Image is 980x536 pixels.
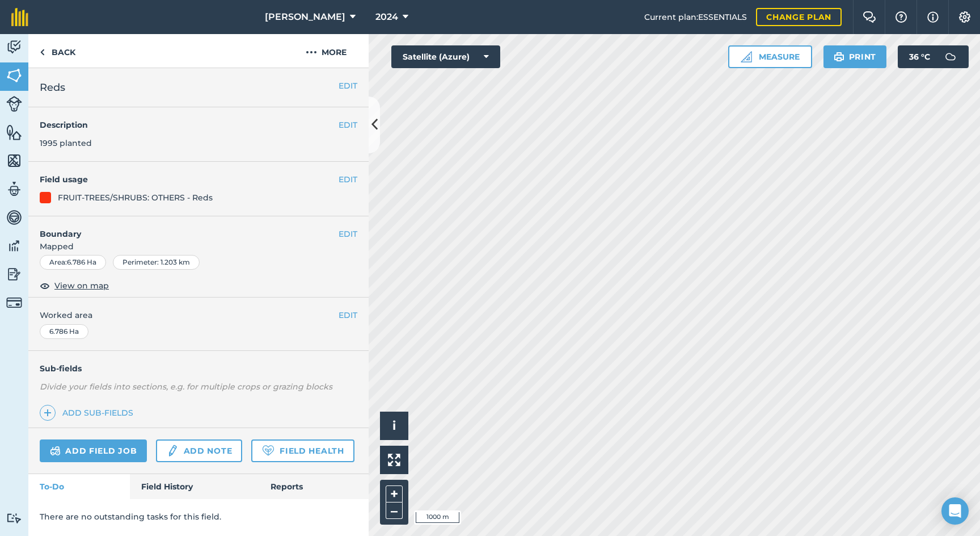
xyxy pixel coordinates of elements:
button: i [380,412,408,440]
span: Worked area [40,309,357,321]
button: Print [823,45,887,68]
img: svg+xml;base64,PHN2ZyB4bWxucz0iaHR0cDovL3d3dy53My5vcmcvMjAwMC9zdmciIHdpZHRoPSIxNCIgaGVpZ2h0PSIyNC... [44,406,52,420]
img: svg+xml;base64,PHN2ZyB4bWxucz0iaHR0cDovL3d3dy53My5vcmcvMjAwMC9zdmciIHdpZHRoPSI1NiIgaGVpZ2h0PSI2MC... [6,152,22,169]
button: EDIT [339,228,357,240]
div: FRUIT-TREES/SHRUBS: OTHERS - Reds [58,191,213,204]
span: 1995 planted [40,138,92,148]
img: svg+xml;base64,PD94bWwgdmVyc2lvbj0iMS4wIiBlbmNvZGluZz0idXRmLTgiPz4KPCEtLSBHZW5lcmF0b3I6IEFkb2JlIE... [6,96,22,112]
img: svg+xml;base64,PD94bWwgdmVyc2lvbj0iMS4wIiBlbmNvZGluZz0idXRmLTgiPz4KPCEtLSBHZW5lcmF0b3I6IEFkb2JlIE... [6,39,22,56]
a: Add field job [40,439,147,462]
img: Ruler icon [741,51,752,62]
button: EDIT [339,79,357,92]
button: Satellite (Azure) [391,45,500,68]
img: svg+xml;base64,PD94bWwgdmVyc2lvbj0iMS4wIiBlbmNvZGluZz0idXRmLTgiPz4KPCEtLSBHZW5lcmF0b3I6IEFkb2JlIE... [6,513,22,524]
button: View on map [40,279,109,292]
img: svg+xml;base64,PD94bWwgdmVyc2lvbj0iMS4wIiBlbmNvZGluZz0idXRmLTgiPz4KPCEtLSBHZW5lcmF0b3I6IEFkb2JlIE... [6,295,22,311]
img: svg+xml;base64,PD94bWwgdmVyc2lvbj0iMS4wIiBlbmNvZGluZz0idXRmLTgiPz4KPCEtLSBHZW5lcmF0b3I6IEFkb2JlIE... [6,237,22,254]
img: svg+xml;base64,PD94bWwgdmVyc2lvbj0iMS4wIiBlbmNvZGluZz0idXRmLTgiPz4KPCEtLSBHZW5lcmF0b3I6IEFkb2JlIE... [939,45,962,68]
img: svg+xml;base64,PD94bWwgdmVyc2lvbj0iMS4wIiBlbmNvZGluZz0idXRmLTgiPz4KPCEtLSBHZW5lcmF0b3I6IEFkb2JlIE... [6,181,22,198]
button: EDIT [339,173,357,186]
button: 36 °C [898,45,969,68]
span: Mapped [28,240,369,253]
span: 2024 [375,10,398,24]
img: fieldmargin Logo [11,8,28,26]
img: svg+xml;base64,PD94bWwgdmVyc2lvbj0iMS4wIiBlbmNvZGluZz0idXRmLTgiPz4KPCEtLSBHZW5lcmF0b3I6IEFkb2JlIE... [166,444,179,458]
button: – [386,503,403,519]
a: Back [28,34,87,68]
img: svg+xml;base64,PHN2ZyB4bWxucz0iaHR0cDovL3d3dy53My5vcmcvMjAwMC9zdmciIHdpZHRoPSI1NiIgaGVpZ2h0PSI2MC... [6,67,22,84]
img: svg+xml;base64,PD94bWwgdmVyc2lvbj0iMS4wIiBlbmNvZGluZz0idXRmLTgiPz4KPCEtLSBHZW5lcmF0b3I6IEFkb2JlIE... [50,444,61,458]
p: There are no outstanding tasks for this field. [40,510,357,523]
img: Four arrows, one pointing top left, one top right, one bottom right and the last bottom left [388,454,400,466]
em: Divide your fields into sections, e.g. for multiple crops or grazing blocks [40,382,332,392]
a: Reports [259,474,369,499]
span: i [392,418,396,433]
a: To-Do [28,474,130,499]
span: Reds [40,79,65,95]
span: 36 ° C [909,45,930,68]
button: More [284,34,369,68]
img: Two speech bubbles overlapping with the left bubble in the forefront [863,11,876,23]
a: Add note [156,439,242,462]
a: Add sub-fields [40,405,138,421]
h4: Boundary [28,216,339,240]
button: Measure [728,45,812,68]
img: svg+xml;base64,PHN2ZyB4bWxucz0iaHR0cDovL3d3dy53My5vcmcvMjAwMC9zdmciIHdpZHRoPSIxNyIgaGVpZ2h0PSIxNy... [927,10,939,24]
img: svg+xml;base64,PHN2ZyB4bWxucz0iaHR0cDovL3d3dy53My5vcmcvMjAwMC9zdmciIHdpZHRoPSIyMCIgaGVpZ2h0PSIyNC... [306,45,317,59]
h4: Sub-fields [28,362,369,375]
img: svg+xml;base64,PD94bWwgdmVyc2lvbj0iMS4wIiBlbmNvZGluZz0idXRmLTgiPz4KPCEtLSBHZW5lcmF0b3I6IEFkb2JlIE... [6,266,22,283]
img: A question mark icon [894,11,908,23]
span: View on map [54,279,109,292]
div: Perimeter : 1.203 km [113,255,200,270]
div: Area : 6.786 Ha [40,255,106,270]
button: + [386,485,403,503]
button: EDIT [339,309,357,321]
span: [PERSON_NAME] [265,10,345,24]
div: 6.786 Ha [40,324,88,339]
img: svg+xml;base64,PHN2ZyB4bWxucz0iaHR0cDovL3d3dy53My5vcmcvMjAwMC9zdmciIHdpZHRoPSI5IiBoZWlnaHQ9IjI0Ii... [40,45,45,59]
img: svg+xml;base64,PHN2ZyB4bWxucz0iaHR0cDovL3d3dy53My5vcmcvMjAwMC9zdmciIHdpZHRoPSIxOSIgaGVpZ2h0PSIyNC... [834,50,844,64]
a: Change plan [756,8,842,26]
button: EDIT [339,119,357,131]
a: Field History [130,474,259,499]
h4: Description [40,119,357,131]
img: svg+xml;base64,PHN2ZyB4bWxucz0iaHR0cDovL3d3dy53My5vcmcvMjAwMC9zdmciIHdpZHRoPSIxOCIgaGVpZ2h0PSIyNC... [40,279,50,292]
img: svg+xml;base64,PD94bWwgdmVyc2lvbj0iMS4wIiBlbmNvZGluZz0idXRmLTgiPz4KPCEtLSBHZW5lcmF0b3I6IEFkb2JlIE... [6,209,22,226]
div: Open Intercom Messenger [941,497,969,525]
a: Field Health [251,439,354,462]
h4: Field usage [40,173,339,186]
span: Current plan : ESSENTIALS [644,11,747,23]
img: A cog icon [958,11,971,23]
img: svg+xml;base64,PHN2ZyB4bWxucz0iaHR0cDovL3d3dy53My5vcmcvMjAwMC9zdmciIHdpZHRoPSI1NiIgaGVpZ2h0PSI2MC... [6,124,22,141]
